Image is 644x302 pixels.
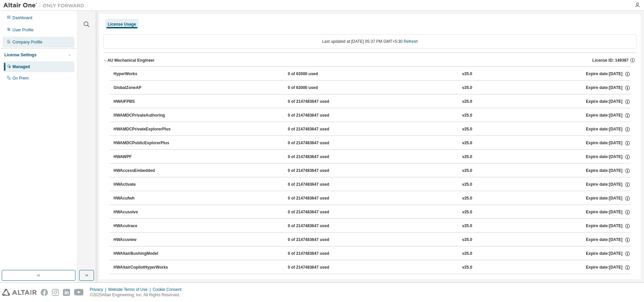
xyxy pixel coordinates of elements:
div: v25.0 [462,278,472,284]
button: HyperWorks0 of 63000 usedv25.0Expire date:[DATE] [114,67,631,82]
div: Expire date: [DATE] [586,140,630,146]
button: HWAcuview0 of 2147483647 usedv25.0Expire date:[DATE] [114,233,631,247]
div: HWAcutrace [114,223,174,229]
div: Expire date: [DATE] [586,278,630,284]
button: HWAcusolve0 of 2147483647 usedv25.0Expire date:[DATE] [114,205,631,220]
div: Expire date: [DATE] [586,168,630,174]
div: v25.0 [462,251,472,257]
div: Expire date: [DATE] [586,195,630,202]
div: Expire date: [DATE] [586,85,630,91]
button: GlobalZoneAP0 of 63000 usedv25.0Expire date:[DATE] [114,81,631,95]
div: HWAIFPBS [114,99,174,105]
button: HWAIFPBS0 of 2147483647 usedv25.0Expire date:[DATE] [114,94,631,109]
div: Expire date: [DATE] [586,113,630,119]
div: 0 of 2147483647 used [288,154,348,160]
div: 0 of 2147483647 used [288,251,348,257]
div: 0 of 2147483647 used [288,182,348,188]
div: 0 of 2147483647 used [288,99,348,105]
div: Expire date: [DATE] [586,154,630,160]
div: v25.0 [462,182,472,188]
div: HWAltairManufacturingSolver [114,278,174,284]
img: youtube.svg [74,289,84,296]
div: v25.0 [462,237,472,243]
div: v25.0 [462,265,472,271]
button: HWAcutrace0 of 2147483647 usedv25.0Expire date:[DATE] [114,219,631,234]
div: HWAMDCPrivateExplorerPlus [114,126,174,132]
div: 0 of 2147483647 used [288,140,348,146]
img: linkedin.svg [63,289,70,296]
button: HWActivate0 of 2147483647 usedv25.0Expire date:[DATE] [114,177,631,192]
div: Expire date: [DATE] [586,99,630,105]
div: HWAltairCopilotHyperWorks [114,265,174,271]
a: Refresh [404,39,418,44]
div: HWAltairBushingModel [114,251,174,257]
div: v25.0 [462,195,472,202]
div: v25.0 [462,209,472,215]
img: altair_logo.svg [2,289,37,296]
div: HWActivate [114,182,174,188]
div: 0 of 2147483647 used [288,126,348,132]
div: On Prem [12,75,29,81]
div: Expire date: [DATE] [586,251,630,257]
div: HWAcuview [114,237,174,243]
div: Expire date: [DATE] [586,126,630,132]
div: HWAccessEmbedded [114,168,174,174]
div: Expire date: [DATE] [586,223,630,229]
button: HWAcufwh0 of 2147483647 usedv25.0Expire date:[DATE] [114,191,631,206]
div: Last updated at: [DATE] 05:37 PM GMT+5:30 [103,34,637,49]
div: HyperWorks [114,71,174,77]
button: HWAMDCPrivateAuthoring0 of 2147483647 usedv25.0Expire date:[DATE] [114,108,631,123]
div: v25.0 [462,223,472,229]
div: Expire date: [DATE] [586,265,630,271]
div: HWAWPF [114,154,174,160]
div: 0 of 2147483647 used [288,223,348,229]
div: Managed [12,64,30,69]
div: 0 of 63000 used [288,71,348,77]
div: Expire date: [DATE] [586,237,630,243]
div: Expire date: [DATE] [586,71,630,77]
div: 0 of 2147483647 used [288,278,348,284]
div: Cookie Consent [153,287,185,292]
div: Dashboard [12,15,32,21]
div: 0 of 2147483647 used [288,168,348,174]
div: v25.0 [462,126,472,132]
div: 0 of 2147483647 used [288,265,348,271]
div: v25.0 [462,140,472,146]
div: 0 of 2147483647 used [288,209,348,215]
img: Altair One [3,2,88,9]
div: v25.0 [462,85,472,91]
div: AU Mechanical Engineer [107,58,155,63]
div: User Profile [12,27,34,33]
span: License ID: 149387 [592,58,629,63]
div: 0 of 2147483647 used [288,195,348,202]
div: Expire date: [DATE] [586,209,630,215]
button: HWAMDCPublicExplorerPlus0 of 2147483647 usedv25.0Expire date:[DATE] [114,136,631,151]
div: 0 of 63000 used [288,85,348,91]
div: HWAcufwh [114,195,174,202]
div: v25.0 [462,71,472,77]
div: Privacy [90,287,108,292]
div: Website Terms of Use [108,287,153,292]
div: HWAMDCPrivateAuthoring [114,113,174,119]
button: HWAWPF0 of 2147483647 usedv25.0Expire date:[DATE] [114,150,631,164]
button: HWAltairBushingModel0 of 2147483647 usedv25.0Expire date:[DATE] [114,246,631,261]
div: HWAMDCPublicExplorerPlus [114,140,174,146]
div: License Usage [108,22,136,27]
div: v25.0 [462,99,472,105]
div: 0 of 2147483647 used [288,237,348,243]
div: License Settings [4,52,36,58]
p: © 2025 Altair Engineering, Inc. All Rights Reserved. [90,292,186,298]
div: GlobalZoneAP [114,85,174,91]
button: HWAccessEmbedded0 of 2147483647 usedv25.0Expire date:[DATE] [114,163,631,178]
button: HWAltairManufacturingSolver0 of 2147483647 usedv25.0Expire date:[DATE] [114,274,631,289]
button: HWAMDCPrivateExplorerPlus0 of 2147483647 usedv25.0Expire date:[DATE] [114,122,631,137]
div: Expire date: [DATE] [586,182,630,188]
div: Company Profile [12,39,42,45]
div: v25.0 [462,113,472,119]
img: instagram.svg [52,289,59,296]
div: 0 of 2147483647 used [288,113,348,119]
img: facebook.svg [41,289,48,296]
div: HWAcusolve [114,209,174,215]
div: v25.0 [462,168,472,174]
button: HWAltairCopilotHyperWorks0 of 2147483647 usedv25.0Expire date:[DATE] [114,260,631,275]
